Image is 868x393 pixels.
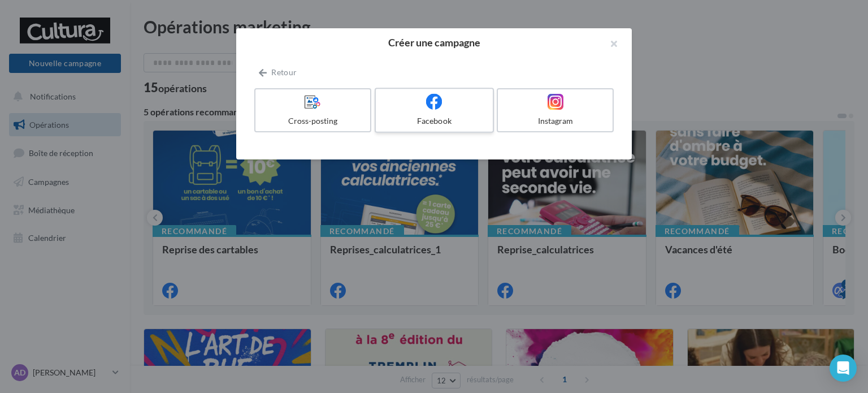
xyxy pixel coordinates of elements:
[254,66,301,79] button: Retour
[380,115,488,127] div: Facebook
[830,355,857,382] div: Open Intercom Messenger
[260,115,366,127] div: Cross-posting
[254,37,614,47] h2: Créer une campagne
[502,115,608,127] div: Instagram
